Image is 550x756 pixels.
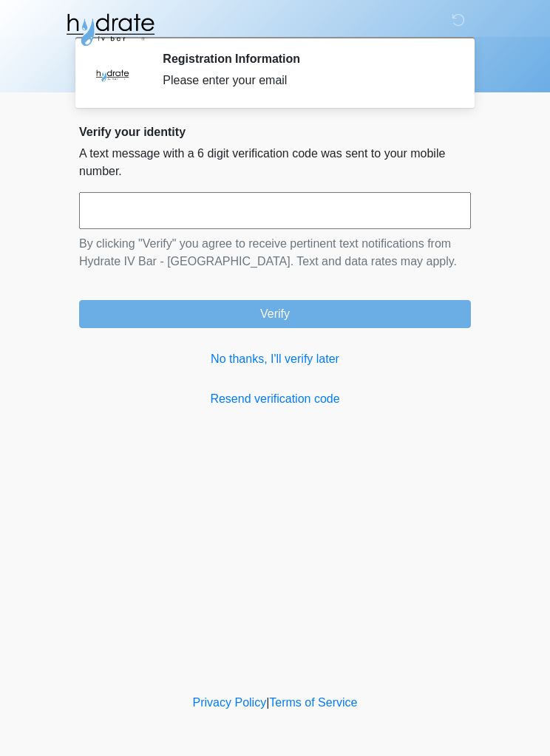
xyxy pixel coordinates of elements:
[79,235,471,270] p: By clicking "Verify" you agree to receive pertinent text notifications from Hydrate IV Bar - [GEO...
[90,52,135,96] img: Agent Avatar
[79,145,471,180] p: A text message with a 6 digit verification code was sent to your mobile number.
[79,300,471,328] button: Verify
[79,390,471,408] a: Resend verification code
[266,696,269,709] a: |
[64,11,156,48] img: Hydrate IV Bar - Glendale Logo
[79,125,471,139] h2: Verify your identity
[163,72,449,89] div: Please enter your email
[193,696,267,709] a: Privacy Policy
[269,696,357,709] a: Terms of Service
[79,350,471,368] a: No thanks, I'll verify later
